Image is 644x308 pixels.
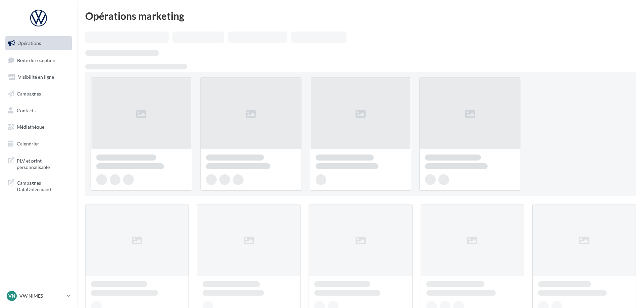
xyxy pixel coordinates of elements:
a: Boîte de réception [4,53,73,67]
span: Campagnes DataOnDemand [17,178,69,193]
span: Contacts [17,107,36,113]
span: Calendrier [17,141,39,146]
a: Campagnes [4,87,73,101]
a: VN VW NIMES [5,290,72,302]
a: Opérations [4,36,73,50]
span: Visibilité en ligne [18,74,54,80]
a: PLV et print personnalisable [4,153,73,173]
span: VN [8,293,15,299]
div: Opérations marketing [85,11,636,21]
span: PLV et print personnalisable [17,156,69,171]
span: Opérations [17,40,41,46]
a: Campagnes DataOnDemand [4,176,73,195]
a: Médiathèque [4,120,73,134]
span: Médiathèque [17,124,44,130]
span: Campagnes [17,91,41,97]
a: Calendrier [4,137,73,151]
a: Contacts [4,104,73,118]
a: Visibilité en ligne [4,70,73,84]
p: VW NIMES [19,293,64,299]
span: Boîte de réception [17,57,55,63]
